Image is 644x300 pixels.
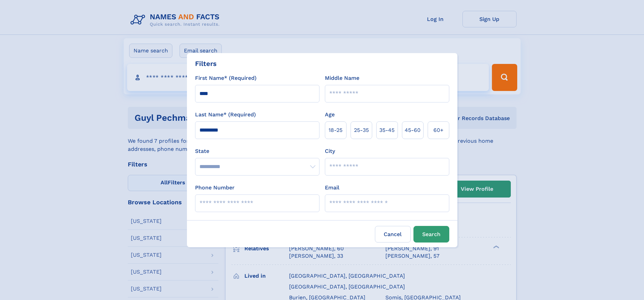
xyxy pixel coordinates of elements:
[413,226,449,243] button: Search
[325,111,335,119] label: Age
[379,126,395,134] span: 35‑45
[329,126,342,134] span: 18‑25
[375,226,411,243] label: Cancel
[433,126,444,134] span: 60+
[195,59,217,69] div: Filters
[325,147,335,155] label: City
[325,74,359,82] label: Middle Name
[195,147,319,155] label: State
[195,74,257,82] label: First Name* (Required)
[195,184,235,192] label: Phone Number
[325,184,339,192] label: Email
[405,126,421,134] span: 45‑60
[354,126,369,134] span: 25‑35
[195,111,256,119] label: Last Name* (Required)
